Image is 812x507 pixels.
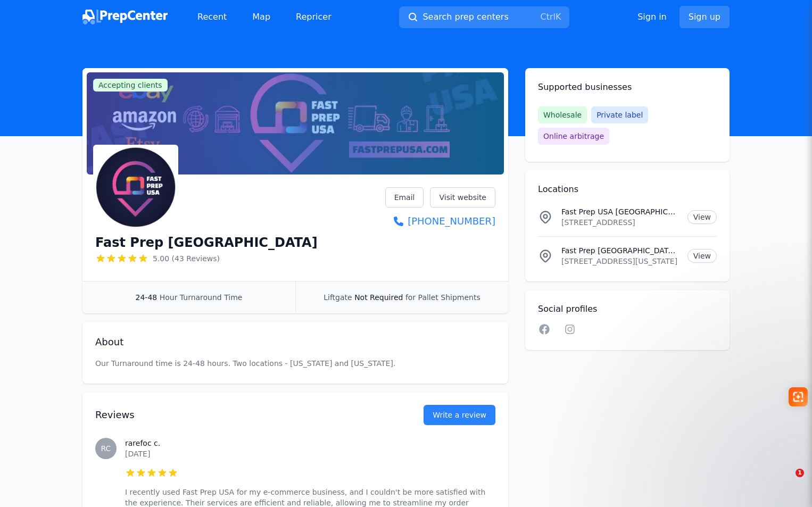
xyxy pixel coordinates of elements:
[687,210,717,224] a: View
[774,469,799,494] iframe: Intercom live chat
[244,6,279,28] a: Map
[538,81,717,94] h2: Supported businesses
[591,106,648,123] span: Private label
[385,214,495,229] a: [PHONE_NUMBER]
[101,445,111,452] span: RC
[538,106,587,123] span: Wholesale
[136,293,158,302] span: 24-48
[160,293,243,302] span: Hour Turnaround Time
[153,253,220,264] span: 5.00 (43 Reviews)
[561,206,679,217] p: Fast Prep USA [GEOGRAPHIC_DATA]
[287,6,340,28] a: Repricer
[95,408,390,422] h2: Reviews
[405,293,480,302] span: for Pallet Shipments
[538,183,717,196] h2: Locations
[430,187,495,207] a: Visit website
[95,335,495,350] h2: About
[687,249,717,263] a: View
[324,293,352,302] span: Liftgate
[95,234,318,251] h1: Fast Prep [GEOGRAPHIC_DATA]
[637,11,667,23] a: Sign in
[385,187,424,207] a: Email
[561,245,679,256] p: Fast Prep [GEOGRAPHIC_DATA] Location
[561,217,679,228] p: [STREET_ADDRESS]
[680,6,730,28] a: Sign up
[82,10,168,24] img: PrepCenter
[796,469,804,477] span: 1
[125,450,150,458] time: [DATE]
[125,438,495,448] h3: rarefoc c.
[189,6,235,28] a: Recent
[399,6,569,28] button: Search prep centersCtrlK
[561,256,679,267] p: [STREET_ADDRESS][US_STATE]
[95,147,176,228] img: Fast Prep USA
[424,405,495,425] a: Write a review
[540,12,555,22] kbd: Ctrl
[422,11,508,23] span: Search prep centers
[93,79,168,92] span: Accepting clients
[556,12,561,22] kbd: K
[354,293,403,302] span: Not Required
[95,358,495,369] p: Our Turnaround time is 24-48 hours. Two locations - [US_STATE] and [US_STATE].
[538,303,717,315] h2: Social profiles
[538,128,609,145] span: Online arbitrage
